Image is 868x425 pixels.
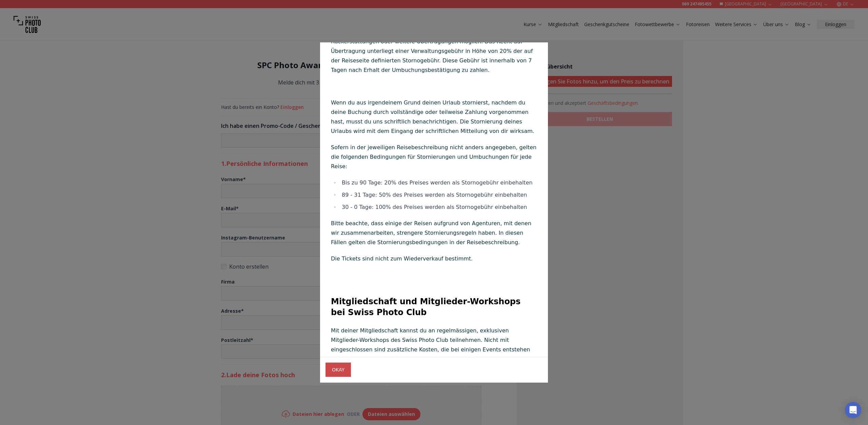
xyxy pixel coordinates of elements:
[331,220,531,246] span: Bitte beachte, dass einige der Reisen aufgrund von Agenturen, mit denen wir zusammenarbeiten, str...
[331,255,473,262] span: Die Tickets sind nicht zum Wiederverkauf bestimmt.
[331,144,536,170] span: Sofern in der jeweiligen Reisebeschreibung nicht anders angegeben, gelten die folgenden Bedingung...
[342,192,527,198] span: 89 - 31 Tage: 50% des Preises werden als Stornogebühr einbehalten
[331,327,530,362] span: Mit deiner Mitgliedschaft kannst du an regelmässigen, exklusiven Mitglieder-Workshops des Swiss P...
[327,364,350,376] span: OKAY
[342,179,533,186] span: Bis zu 90 Tage: 20% des Preises werden als Stornogebühr einbehalten
[342,204,527,210] span: 30 - 0 Tage: 100% des Preises werden als Stornogebühr einbehalten
[325,363,351,377] button: OKAY
[331,297,520,317] span: Mitgliedschaft und Mitglieder-Workshops bei Swiss Photo Club
[331,99,534,134] span: Wenn du aus irgendeinem Grund deinen Urlaub stornierst, nachdem du deine Buchung durch vollständi...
